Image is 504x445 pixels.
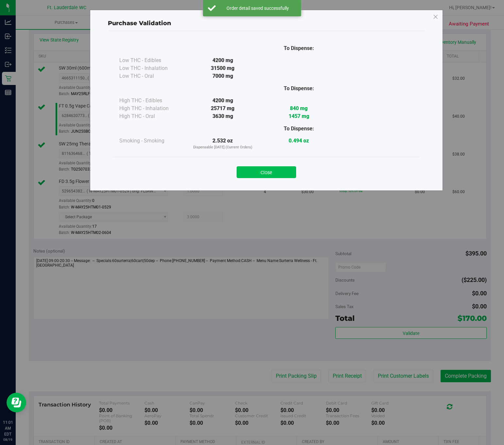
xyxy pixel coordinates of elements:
[119,97,185,105] div: High THC - Edibles
[261,85,337,92] div: To Dispense:
[185,57,261,64] div: 4200 mg
[108,20,171,27] span: Purchase Validation
[185,72,261,80] div: 7000 mg
[261,125,337,133] div: To Dispense:
[119,137,185,145] div: Smoking - Smoking
[119,64,185,72] div: Low THC - Inhalation
[7,393,26,412] iframe: Resource center
[185,112,261,120] div: 3630 mg
[119,72,185,80] div: Low THC - Oral
[119,105,185,112] div: High THC - Inhalation
[290,105,308,111] strong: 840 mg
[289,138,309,144] strong: 0.494 oz
[185,137,261,150] div: 2.532 oz
[219,5,296,11] div: Order detail saved successfully
[237,166,296,178] button: Close
[289,113,309,119] strong: 1457 mg
[185,64,261,72] div: 31500 mg
[119,57,185,64] div: Low THC - Edibles
[261,44,337,52] div: To Dispense:
[185,105,261,112] div: 25717 mg
[185,145,261,150] p: Dispensable [DATE] (Current Orders)
[185,97,261,105] div: 4200 mg
[119,112,185,120] div: High THC - Oral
